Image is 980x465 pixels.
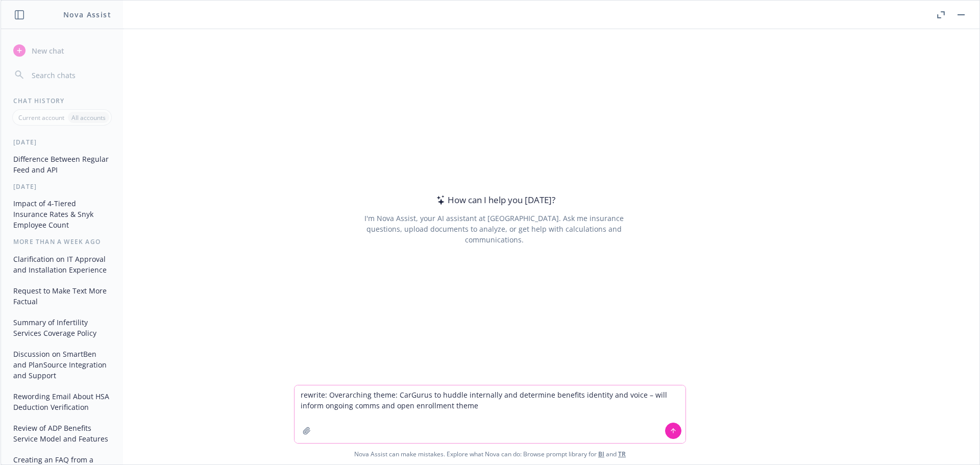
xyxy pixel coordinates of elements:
div: More than a week ago [1,237,123,246]
button: Rewording Email About HSA Deduction Verification [9,388,115,415]
input: Search chats [30,68,111,82]
button: Impact of 4-Tiered Insurance Rates & Snyk Employee Count [9,195,115,233]
div: [DATE] [1,182,123,191]
button: Review of ADP Benefits Service Model and Features [9,420,115,447]
div: Chat History [1,96,123,105]
button: Summary of Infertility Services Coverage Policy [9,314,115,341]
p: All accounts [71,113,106,122]
h1: Nova Assist [63,9,111,20]
button: Request to Make Text More Factual [9,282,115,310]
div: I'm Nova Assist, your AI assistant at [GEOGRAPHIC_DATA]. Ask me insurance questions, upload docum... [350,213,638,245]
a: TR [618,450,626,458]
span: New chat [30,45,64,56]
p: Current account [18,113,64,122]
button: Discussion on SmartBen and PlanSource Integration and Support [9,346,115,384]
button: New chat [9,41,115,60]
span: Nova Assist can make mistakes. Explore what Nova can do: Browse prompt library for and [354,444,626,464]
div: How can I help you [DATE]? [433,193,555,207]
div: [DATE] [1,138,123,146]
textarea: rewrite: Overarching theme: CarGurus to huddle internally and determine benefits identity and voi... [295,385,685,443]
a: BI [598,450,604,458]
button: Difference Between Regular Feed and API [9,151,115,178]
button: Clarification on IT Approval and Installation Experience [9,251,115,278]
